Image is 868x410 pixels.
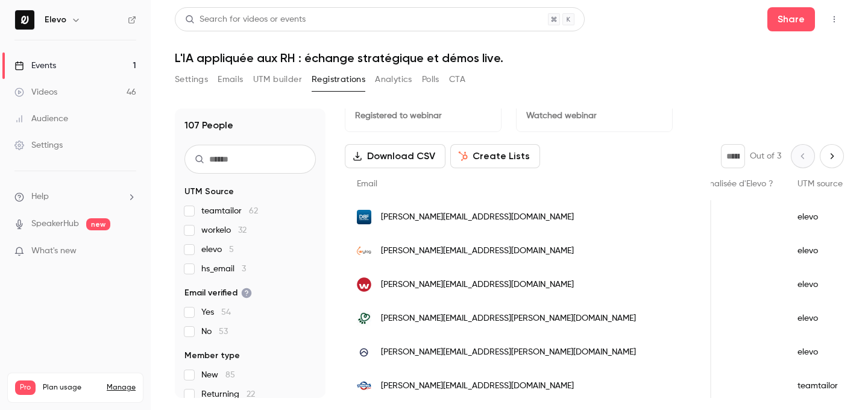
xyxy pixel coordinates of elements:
span: new [86,218,110,230]
button: Analytics [375,70,412,89]
span: What's new [31,245,77,257]
span: 22 [247,390,255,399]
span: elevo [201,244,234,256]
span: 5 [229,245,234,254]
span: teamtailor [201,205,258,217]
p: Out of 3 [750,150,781,162]
p: Registered to webinar [355,110,491,122]
div: Events [14,60,56,72]
span: UTM Source [184,186,234,198]
div: Videos [14,86,57,98]
span: [PERSON_NAME][EMAIL_ADDRESS][DOMAIN_NAME] [381,279,574,291]
span: Member type [184,350,240,362]
button: Share [767,7,815,31]
button: UTM builder [253,70,302,89]
img: dogchef.be [357,311,371,326]
span: Pro [15,380,36,395]
span: [PERSON_NAME][EMAIL_ADDRESS][DOMAIN_NAME] [381,211,574,224]
div: elevo [785,200,855,234]
span: 62 [249,207,258,215]
img: elevo.io [357,345,371,359]
span: UTM source [797,180,843,188]
span: 32 [238,226,247,235]
span: 3 [242,265,246,273]
img: chronoflex.com [357,379,371,393]
button: CTA [449,70,465,89]
span: Plan usage [43,383,99,393]
span: [PERSON_NAME][EMAIL_ADDRESS][DOMAIN_NAME] [381,380,574,393]
button: Settings [175,70,208,89]
div: elevo [785,335,855,369]
h1: 107 People [184,118,233,133]
span: 53 [219,327,228,336]
button: Polls [422,70,439,89]
span: New [201,369,235,381]
img: weborama.com [357,277,371,292]
img: Elevo [15,10,34,30]
li: help-dropdown-opener [14,191,136,203]
div: elevo [785,234,855,268]
button: Create Lists [450,144,540,168]
button: Registrations [312,70,365,89]
button: Download CSV [345,144,445,168]
h1: L'IA appliquée aux RH : échange stratégique et démos live. [175,51,844,65]
button: Next page [820,144,844,168]
span: 54 [221,308,231,317]
div: Search for videos or events [185,13,306,26]
span: Yes [201,306,231,318]
span: Returning [201,388,255,400]
img: dbf-autos.fr [357,210,371,224]
h6: Elevo [45,14,66,26]
div: teamtailor [785,369,855,403]
span: workelo [201,224,247,236]
span: Email [357,180,377,188]
span: Email verified [184,287,252,299]
span: 85 [225,371,235,379]
div: elevo [785,268,855,301]
div: Settings [14,139,63,151]
button: Emails [218,70,243,89]
a: Manage [107,383,136,393]
a: SpeakerHub [31,218,79,230]
p: Watched webinar [526,110,662,122]
span: No [201,326,228,338]
div: elevo [785,301,855,335]
span: [PERSON_NAME][EMAIL_ADDRESS][PERSON_NAME][DOMAIN_NAME] [381,346,636,359]
img: wylog.com [357,244,371,258]
span: [PERSON_NAME][EMAIL_ADDRESS][DOMAIN_NAME] [381,245,574,257]
div: Audience [14,113,68,125]
span: [PERSON_NAME][EMAIL_ADDRESS][PERSON_NAME][DOMAIN_NAME] [381,312,636,325]
span: hs_email [201,263,246,275]
span: Help [31,191,49,203]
